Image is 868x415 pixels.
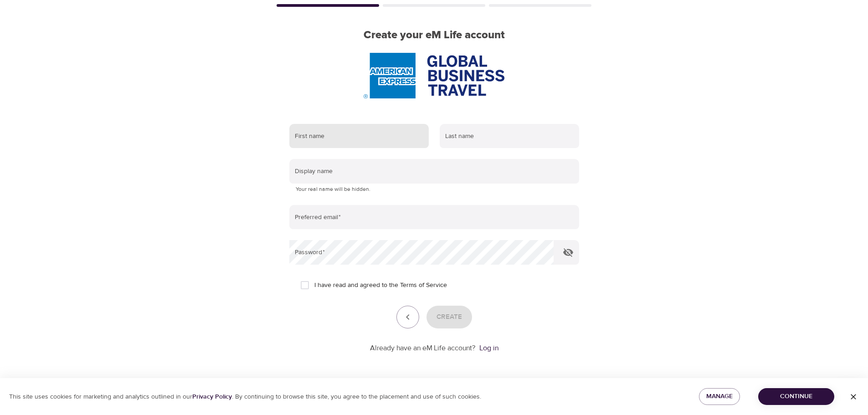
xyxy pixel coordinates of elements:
a: Terms of Service [400,281,447,290]
span: Manage [706,391,733,402]
span: Continue [765,391,827,402]
a: Privacy Policy [192,393,232,401]
button: Continue [758,388,834,405]
h2: Create your eM Life account [275,29,594,42]
p: Already have an eM Life account? [370,343,476,354]
span: I have read and agreed to the [314,281,447,290]
img: AmEx%20GBT%20logo.png [364,53,504,98]
p: Your real name will be hidden. [296,185,573,194]
button: Manage [699,388,740,405]
a: Log in [479,343,498,353]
